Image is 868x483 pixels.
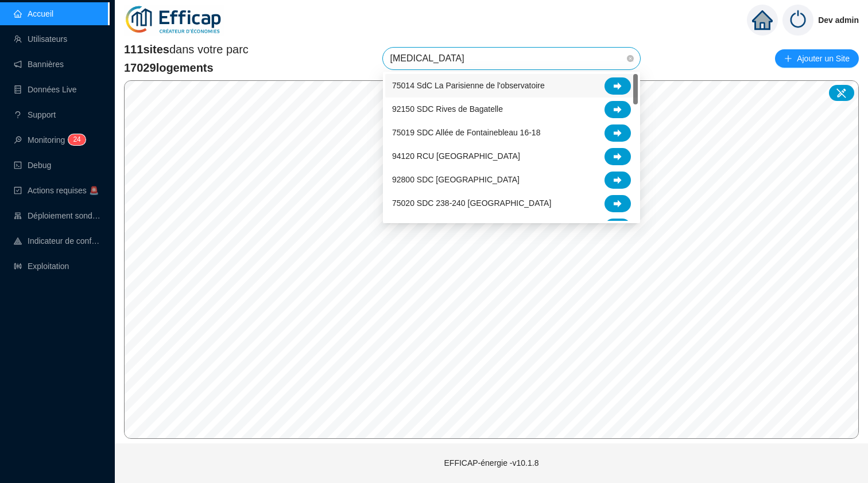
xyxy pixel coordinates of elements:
[14,85,77,94] a: databaseDonnées Live
[392,127,540,139] span: 75019 SDC Allée de Fontainebleau 16-18
[392,103,503,115] span: 92150 SDC Rives de Bagatelle
[392,80,545,92] span: 75014 SdC La Parisienne de l'observatoire
[385,74,638,98] div: 75014 SdC La Parisienne de l'observatoire
[784,54,792,63] span: plus
[385,145,638,168] div: 94120 RCU Fontenay-sous-Bois
[775,49,859,68] button: Ajouter un Site
[385,192,638,215] div: 75020 SDC 238-240 Belleville
[385,215,638,239] div: 69009 SdC Balmont Ouest
[73,135,77,143] span: 2
[28,186,99,195] span: Actions requises 🚨
[797,50,850,67] span: Ajouter un Site
[782,5,813,36] img: power
[14,110,56,119] a: questionSupport
[14,34,67,44] a: teamUtilisateurs
[14,161,51,170] a: codeDebug
[14,211,101,220] a: clusterDéploiement sondes
[385,168,638,192] div: 92800 SDC Jardins Boieldieu
[125,81,858,438] canvas: Map
[385,121,638,145] div: 75019 SDC Allée de Fontainebleau 16-18
[627,55,634,62] span: close-circle
[14,262,69,271] a: slidersExploitation
[124,43,169,56] span: 111 sites
[392,150,520,162] span: 94120 RCU [GEOGRAPHIC_DATA]
[14,60,64,69] a: notificationBannières
[14,9,53,18] a: homeAccueil
[392,174,520,186] span: 92800 SDC [GEOGRAPHIC_DATA]
[124,41,249,57] span: dans votre parc
[14,236,101,246] a: heat-mapIndicateur de confort
[14,186,22,194] span: check-square
[14,135,82,145] a: monitorMonitoring24
[68,134,85,145] sup: 24
[818,2,859,38] span: Dev admin
[444,458,539,468] span: EFFICAP-énergie - v10.1.8
[752,10,773,30] span: home
[124,60,249,76] span: 17029 logements
[385,98,638,121] div: 92150 SDC Rives de Bagatelle
[392,197,551,209] span: 75020 SDC 238-240 [GEOGRAPHIC_DATA]
[77,135,81,143] span: 4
